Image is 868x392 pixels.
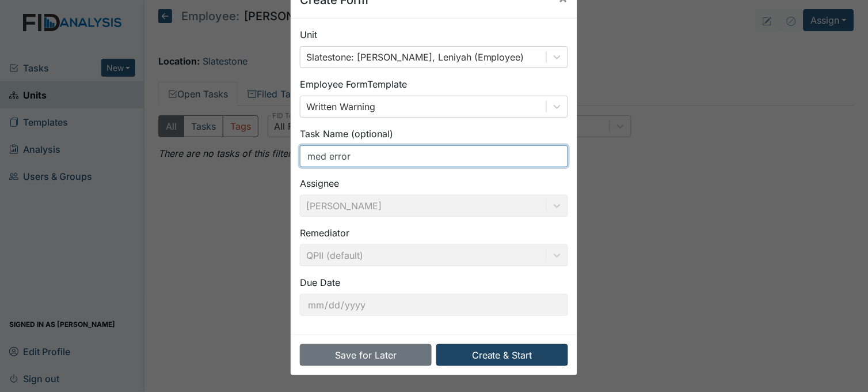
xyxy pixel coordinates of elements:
label: Remediator [300,226,349,240]
button: Save for Later [300,344,432,366]
div: Written Warning [306,100,375,114]
label: Assignee [300,176,339,190]
label: Task Name (optional) [300,127,393,141]
button: Create & Start [436,344,568,366]
label: Unit [300,28,317,42]
label: Due Date [300,276,340,289]
div: Slatestone: [PERSON_NAME], Leniyah (Employee) [306,50,524,64]
label: Employee Form Template [300,77,407,91]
